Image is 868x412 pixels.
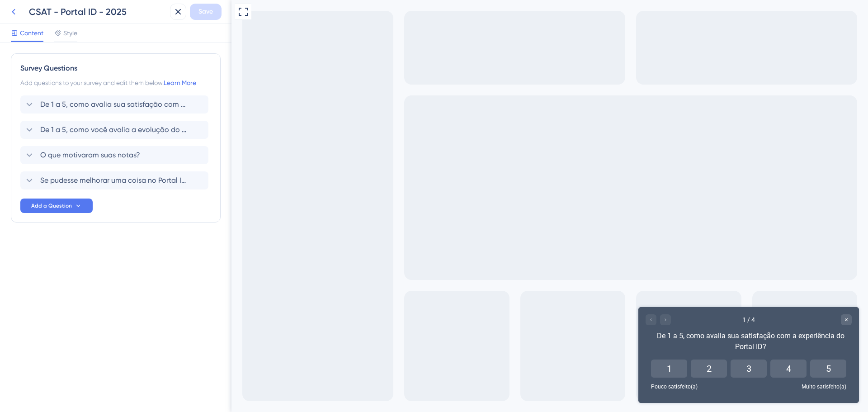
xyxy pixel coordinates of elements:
[164,79,196,86] a: Learn More
[20,77,211,88] div: Add questions to your survey and edit them below.
[40,150,140,161] span: O que motivaram suas notas?
[40,124,189,135] span: De 1 a 5, como você avalia a evolução do Portal ID nos últimos meses?
[63,28,77,38] span: Style
[20,199,93,213] button: Add a Question
[198,6,213,17] span: Save
[20,28,43,38] span: Content
[31,202,72,209] span: Add a Question
[20,63,211,74] div: Survey Questions
[29,5,166,18] div: CSAT - Portal ID - 2025
[190,4,222,20] button: Save
[40,175,189,186] span: Se pudesse melhorar uma coisa no Portal ID, o que seria?
[40,99,189,110] span: De 1 a 5, como avalia sua satisfação com a experiência do Portal ID?
[407,307,627,403] iframe: UserGuiding Survey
